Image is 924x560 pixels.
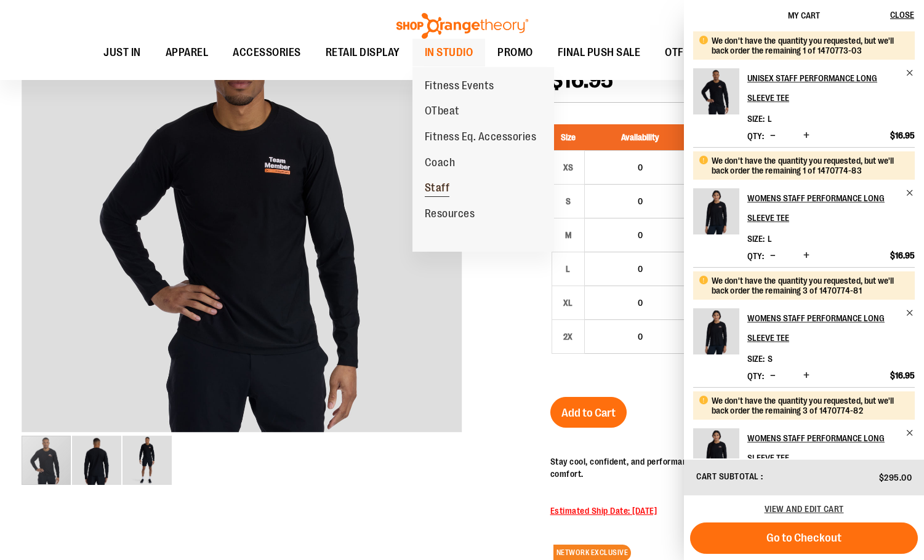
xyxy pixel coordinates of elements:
span: OTF BY YOU [665,39,721,66]
div: We don't have the quantity you requested, but we'll back order the remaining 1 of 1470774-83 [712,156,906,175]
a: Womens Staff Performance Long Sleeve Tee [693,428,739,482]
a: Womens Staff Performance Long Sleeve Tee [693,188,739,242]
span: 0 [638,162,643,172]
a: Remove item [906,428,915,438]
h2: Womens Staff Performance Long Sleeve Tee [747,428,898,468]
li: Product [693,147,915,267]
a: Remove item [906,188,915,198]
span: FINAL PUSH SALE [558,39,641,66]
div: 2X [559,327,577,346]
div: L [559,260,577,278]
span: Staff [425,182,450,197]
span: 0 [638,264,643,274]
span: Fitness Events [425,79,494,95]
span: S [768,354,773,364]
div: XS [559,158,577,177]
span: $16.95 [550,68,614,93]
img: Unisex Staff Performance Long Sleeve Tee [693,68,739,114]
a: Remove item [906,68,915,78]
a: Remove item [906,308,915,318]
div: image 2 of 3 [72,434,123,486]
label: Qty [747,131,764,141]
span: Resources [425,207,475,223]
label: Qty [747,251,764,261]
img: Image of Unisex Staff Performance Long Sleeve Tee [123,436,172,485]
label: Qty [747,371,764,381]
img: Shop Orangetheory [395,13,530,39]
button: Increase product quantity [800,370,813,382]
th: Availability [584,124,696,151]
span: 0 [638,196,643,206]
ul: IN STUDIO [412,67,554,252]
button: Decrease product quantity [767,370,779,382]
a: Resources [412,201,488,227]
img: Womens Staff Performance Long Sleeve Tee [693,308,739,354]
h2: Womens Staff Performance Long Sleeve Tee [747,308,898,348]
a: IN STUDIO [412,39,486,66]
span: Estimated Ship Date: [DATE] [550,506,657,516]
span: 0 [638,298,643,308]
div: XL [559,294,577,312]
a: JUST IN [91,39,153,67]
span: L [768,114,772,124]
a: Fitness Events [412,73,507,99]
a: Womens Staff Performance Long Sleeve Tee [693,308,739,362]
span: PROMO [497,39,533,66]
span: JUST IN [103,39,141,66]
a: Unisex Staff Performance Long Sleeve Tee [747,68,915,108]
span: Fitness Eq. Accessories [425,130,537,146]
span: Cart Subtotal [696,471,759,481]
span: IN STUDIO [425,39,473,66]
div: M [559,226,577,244]
span: $16.95 [890,130,915,141]
a: Womens Staff Performance Long Sleeve Tee [747,428,915,468]
span: 0 [638,230,643,240]
button: Increase product quantity [800,130,813,142]
span: $16.95 [890,250,915,261]
button: Go to Checkout [690,522,918,554]
span: Close [890,10,914,20]
a: Staff [412,175,462,201]
span: L [768,234,772,244]
span: Coach [425,156,456,172]
li: Product [693,267,915,387]
button: Increase product quantity [800,250,813,262]
span: My Cart [788,10,820,20]
li: Product [693,387,915,507]
span: Add to Cart [561,406,616,420]
div: S [559,192,577,210]
button: Decrease product quantity [767,250,779,262]
a: Womens Staff Performance Long Sleeve Tee [747,188,915,228]
div: We don't have the quantity you requested, but we'll back order the remaining 3 of 1470774-82 [712,396,906,415]
span: $16.95 [890,370,915,381]
th: Size [552,124,584,151]
a: PROMO [485,39,545,67]
a: ACCESSORIES [220,39,313,67]
img: Womens Staff Performance Long Sleeve Tee [693,188,739,234]
img: Image of Unisex Staff Performance Long Sleeve Tee [72,436,121,485]
a: OTF BY YOU [653,39,733,67]
li: Product [693,31,915,147]
a: Coach [412,150,468,176]
div: We don't have the quantity you requested, but we'll back order the remaining 3 of 1470774-81 [712,276,906,295]
a: RETAIL DISPLAY [313,39,412,67]
span: ACCESSORIES [233,39,301,66]
span: Go to Checkout [766,531,842,545]
a: Womens Staff Performance Long Sleeve Tee [747,308,915,348]
span: APPAREL [166,39,209,66]
div: image 1 of 3 [22,434,72,486]
a: APPAREL [153,39,221,67]
a: FINAL PUSH SALE [545,39,653,67]
a: View and edit cart [765,504,844,514]
p: Stay cool, confident, and performance-ready with a sleek long-sleeve built for all-day comfort. [550,455,902,480]
button: Add to Cart [550,397,627,428]
span: RETAIL DISPLAY [326,39,400,66]
dt: Size [747,354,765,364]
dt: Size [747,234,765,244]
span: OTbeat [425,105,460,120]
span: 0 [638,332,643,342]
div: We don't have the quantity you requested, but we'll back order the remaining 1 of 1470773-03 [712,36,906,55]
a: OTbeat [412,98,472,124]
img: Womens Staff Performance Long Sleeve Tee [693,428,739,474]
